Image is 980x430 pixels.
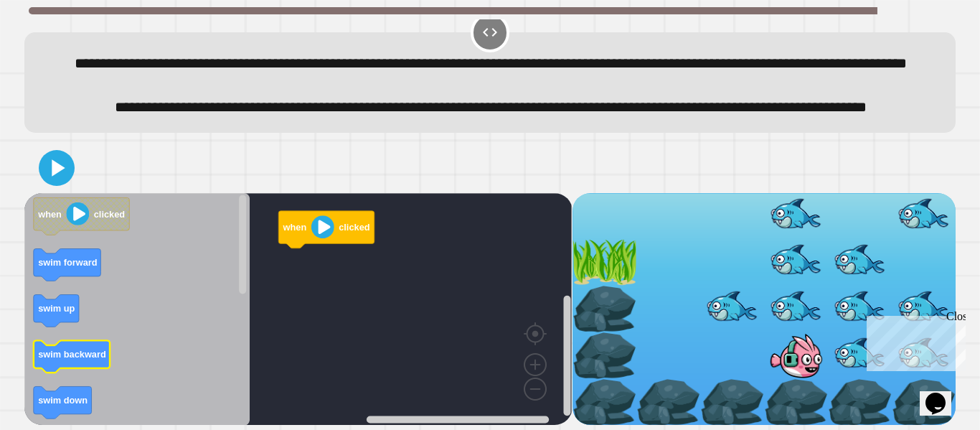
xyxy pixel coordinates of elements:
div: Chat with us now!Close [6,6,99,91]
text: clicked [339,222,369,233]
text: swim backward [38,349,106,360]
text: swim forward [38,257,98,268]
div: Blockly Workspace [24,193,572,426]
text: swim up [38,303,75,314]
text: when [37,208,62,219]
text: when [283,222,307,233]
iframe: chat widget [920,373,966,416]
text: clicked [94,208,125,219]
iframe: chat widget [861,310,966,371]
text: swim down [38,395,88,406]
